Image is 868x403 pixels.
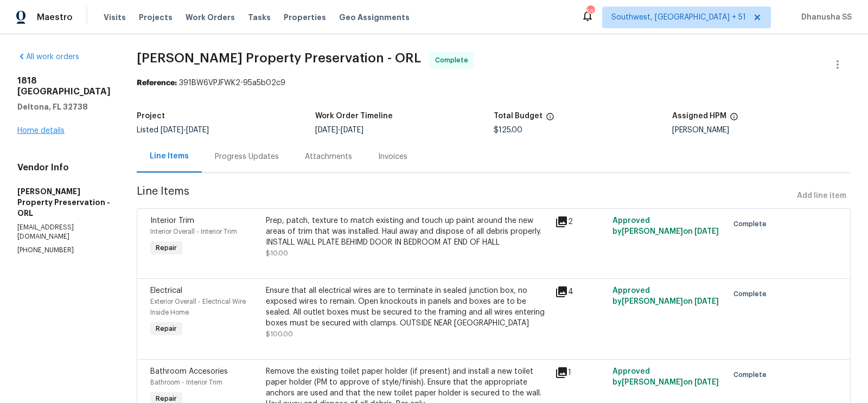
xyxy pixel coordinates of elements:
div: Prep, patch, texture to match existing and touch up paint around the new areas of trim that was i... [266,215,548,248]
div: 2 [555,215,606,228]
span: Tasks [248,14,271,21]
a: Home details [17,127,65,135]
span: Bathroom Accesories [150,368,228,375]
span: $100.00 [266,331,293,337]
div: Attachments [305,151,352,162]
span: Repair [151,323,181,334]
div: Invoices [378,151,407,162]
span: Listed [137,126,209,134]
h2: 1818 [GEOGRAPHIC_DATA] [17,75,111,97]
span: $125.00 [494,126,522,134]
span: - [161,126,209,134]
span: Repair [151,242,181,253]
h5: Work Order Timeline [315,112,393,120]
p: [EMAIL_ADDRESS][DOMAIN_NAME] [17,223,111,241]
span: Interior Overall - Interior Trim [150,228,237,235]
span: Line Items [137,186,793,206]
span: Approved by [PERSON_NAME] on [612,368,719,386]
span: Approved by [PERSON_NAME] on [612,287,719,305]
span: [DATE] [161,126,183,134]
h5: Deltona, FL 32738 [17,101,111,112]
div: Line Items [150,151,189,162]
span: Bathroom - Interior Trim [150,379,222,386]
span: The hpm assigned to this work order. [730,112,738,126]
span: Complete [733,369,771,380]
span: Properties [284,12,326,23]
a: All work orders [17,53,79,61]
span: Dhanusha SS [797,12,852,23]
span: [DATE] [694,298,719,305]
div: 4 [555,285,606,298]
h5: [PERSON_NAME] Property Preservation - ORL [17,186,111,219]
div: 1 [555,366,606,379]
span: [DATE] [341,126,363,134]
span: Complete [733,219,771,229]
span: Southwest, [GEOGRAPHIC_DATA] + 51 [611,12,746,23]
span: Approved by [PERSON_NAME] on [612,217,719,235]
p: [PHONE_NUMBER] [17,246,111,255]
span: $10.00 [266,250,288,257]
span: The total cost of line items that have been proposed by Opendoor. This sum includes line items th... [546,112,554,126]
span: Exterior Overall - Electrical Wire Inside Home [150,298,246,316]
div: Progress Updates [215,151,279,162]
b: Reference: [137,79,177,87]
h5: Total Budget [494,112,542,120]
span: Visits [104,12,126,23]
span: Work Orders [186,12,235,23]
span: [DATE] [694,379,719,386]
div: [PERSON_NAME] [672,126,851,134]
div: Ensure that all electrical wires are to terminate in sealed junction box, no exposed wires to rem... [266,285,548,329]
span: Geo Assignments [339,12,410,23]
div: 391BW6VPJFWK2-95a5b02c9 [137,78,851,88]
div: 557 [586,7,594,17]
span: Projects [139,12,173,23]
span: Interior Trim [150,217,194,225]
span: [DATE] [186,126,209,134]
span: Complete [435,55,473,66]
span: [DATE] [315,126,338,134]
h5: Project [137,112,165,120]
span: [DATE] [694,228,719,235]
span: Maestro [37,12,73,23]
span: Complete [733,289,771,299]
h5: Assigned HPM [672,112,726,120]
h4: Vendor Info [17,162,111,173]
span: [PERSON_NAME] Property Preservation - ORL [137,52,421,65]
span: - [315,126,363,134]
span: Electrical [150,287,182,295]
